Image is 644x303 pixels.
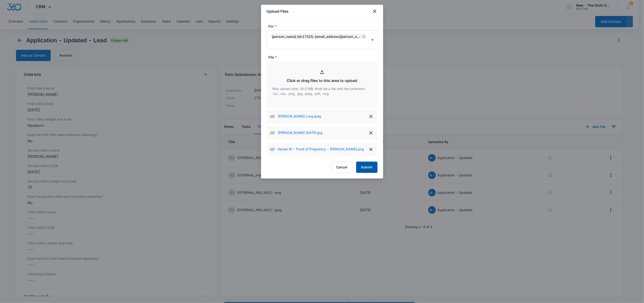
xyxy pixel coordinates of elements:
[367,146,375,153] button: delete
[332,162,352,173] button: Cancel
[278,147,364,152] p: Keziah W - Proof of Pregnancy - [PERSON_NAME].png
[269,24,379,29] label: For
[372,8,378,14] button: close
[278,114,321,119] p: [PERSON_NAME] Long.jpeg
[278,130,323,136] p: [PERSON_NAME] [DATE].jpg
[356,162,378,173] button: Submit
[361,35,366,38] div: Remove Lekesha Long (ID:17325; l.nicole.long@gmail.com; 9512373138)
[367,113,375,120] button: delete
[267,8,289,14] h1: Upload Files
[269,55,379,60] label: File
[272,35,361,39] div: [PERSON_NAME] (ID:17325; [EMAIL_ADDRESS][PERSON_NAME][DOMAIN_NAME]; 9512373138)
[367,129,375,137] button: delete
